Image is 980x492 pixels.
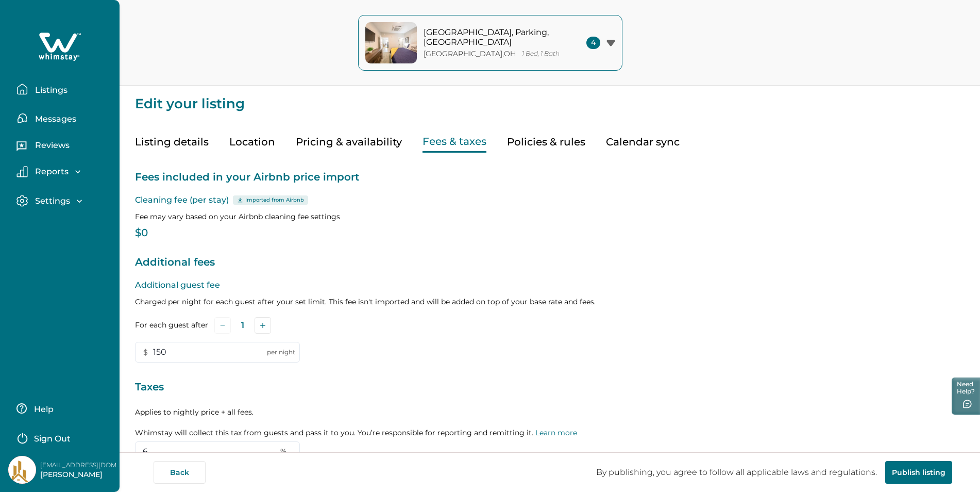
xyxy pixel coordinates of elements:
button: Pricing & availability [296,132,402,153]
p: [GEOGRAPHIC_DATA], Parking, [GEOGRAPHIC_DATA] [424,27,563,47]
p: Sign Out [34,434,71,444]
p: Listings [32,85,67,95]
span: 4 [586,37,600,49]
a: Learn more [535,428,577,437]
p: $0 [135,228,965,238]
img: Whimstay Host [8,456,36,484]
button: Back [154,461,206,484]
p: [PERSON_NAME] [40,470,123,480]
p: Additional fees [135,254,965,271]
button: Listings [16,79,111,100]
button: Reviews [16,137,111,157]
button: Calendar sync [606,132,680,153]
button: Sign Out [16,427,108,448]
p: Taxes [135,379,965,396]
p: Cleaning fee (per stay) [135,194,965,206]
button: Publish listing [885,461,952,484]
p: Reviews [32,140,70,151]
p: Settings [32,196,70,206]
p: Applies to nightly price + all fees. Whimstay will collect this tax from guests and pass it to yo... [135,407,965,438]
p: Fees included in your Airbnb price import [135,169,965,186]
p: Reports [32,167,69,177]
p: [GEOGRAPHIC_DATA] , OH [424,50,516,58]
button: Policies & rules [507,132,585,153]
p: Messages [32,114,76,124]
p: 1 Bed, 1 Bath [522,50,560,58]
p: Fee may vary based on your Airbnb cleaning fee settings [135,211,965,222]
button: Add [255,317,271,334]
p: Imported from Airbnb [245,196,304,204]
button: Help [16,398,108,419]
button: property-cover[GEOGRAPHIC_DATA], Parking, [GEOGRAPHIC_DATA][GEOGRAPHIC_DATA],OH1 Bed, 1 Bath4 [358,15,622,71]
p: Help [31,404,54,415]
button: Reports [16,166,111,177]
p: 1 [241,320,244,331]
p: [EMAIL_ADDRESS][DOMAIN_NAME] [40,460,123,470]
button: Subtract [214,317,231,334]
p: Additional guest fee [135,279,965,291]
button: Fees & taxes [423,132,486,153]
button: Messages [16,108,111,128]
button: Location [229,132,275,153]
label: For each guest after [135,320,208,331]
button: Listing details [135,132,209,153]
button: Settings [16,195,111,207]
p: Charged per night for each guest after your set limit. This fee isn't imported and will be added ... [135,297,965,307]
p: By publishing, you agree to follow all applicable laws and regulations. [588,467,885,478]
img: property-cover [365,22,417,63]
p: Edit your listing [135,86,965,111]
